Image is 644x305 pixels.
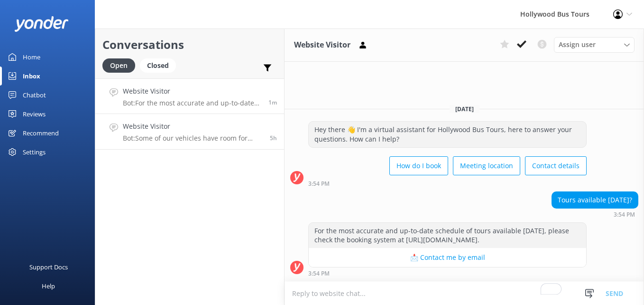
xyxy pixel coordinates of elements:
[23,124,59,143] div: Recommend
[309,122,586,147] div: Hey there 👋 I'm a virtual assistant for Hollywood Bus Tours, here to answer your questions. How c...
[29,257,68,276] div: Support Docs
[268,98,277,106] span: Oct 14 2025 03:54pm (UTC -07:00) America/Tijuana
[23,86,46,105] div: Chatbot
[14,16,69,32] img: yonder-white-logo.png
[309,248,586,267] button: 📩 Contact me by email
[95,114,284,150] a: Website VisitorBot:Some of our vehicles have room for storage, and we also have storage space at ...
[559,39,596,50] span: Assign user
[23,67,40,86] div: Inbox
[23,105,46,124] div: Reviews
[123,134,263,143] p: Bot: Some of our vehicles have room for storage, and we also have storage space at our [GEOGRAPHI...
[308,180,587,187] div: Oct 14 2025 03:54pm (UTC -07:00) America/Tijuana
[552,192,638,208] div: Tours available [DATE]?
[554,37,635,52] div: Assign User
[552,211,638,218] div: Oct 14 2025 03:54pm (UTC -07:00) America/Tijuana
[23,143,46,162] div: Settings
[525,156,587,175] button: Contact details
[309,223,586,248] div: For the most accurate and up-to-date schedule of tours available [DATE], please check the booking...
[140,58,176,73] div: Closed
[102,36,277,54] h2: Conversations
[308,270,587,276] div: Oct 14 2025 03:54pm (UTC -07:00) America/Tijuana
[42,276,55,295] div: Help
[389,156,448,175] button: How do I book
[450,105,479,113] span: [DATE]
[308,271,330,276] strong: 3:54 PM
[102,58,135,73] div: Open
[123,86,261,96] h4: Website Visitor
[123,121,263,132] h4: Website Visitor
[453,156,520,175] button: Meeting location
[23,48,40,67] div: Home
[285,282,644,305] textarea: To enrich screen reader interactions, please activate Accessibility in Grammarly extension settings
[123,99,261,107] p: Bot: For the most accurate and up-to-date schedule of tours available [DATE], please check the bo...
[294,39,350,51] h3: Website Visitor
[614,212,635,218] strong: 3:54 PM
[140,60,181,70] a: Closed
[270,134,277,142] span: Oct 14 2025 10:07am (UTC -07:00) America/Tijuana
[102,60,140,70] a: Open
[95,78,284,114] a: Website VisitorBot:For the most accurate and up-to-date schedule of tours available [DATE], pleas...
[308,181,330,187] strong: 3:54 PM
